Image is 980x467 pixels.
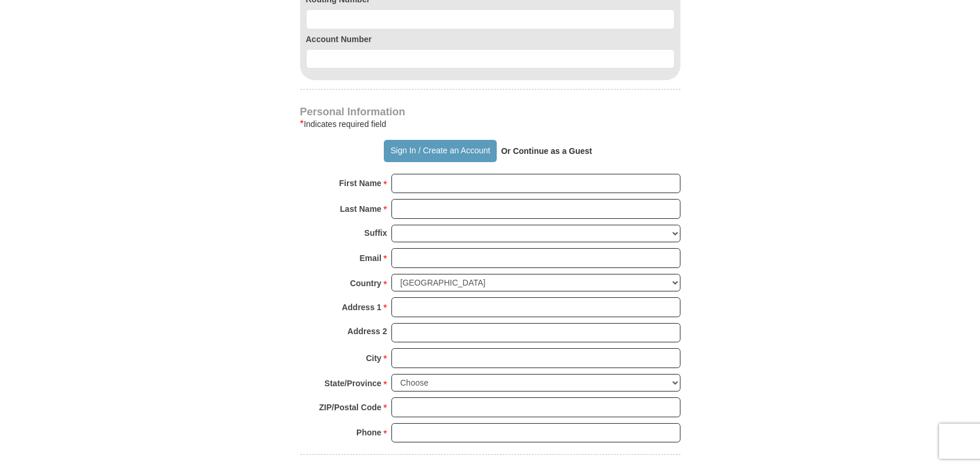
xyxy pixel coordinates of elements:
[325,375,381,392] strong: State/Province
[339,175,381,191] strong: First Name
[501,146,592,156] strong: Or Continue as a Guest
[300,117,680,131] div: Indicates required field
[342,299,381,315] strong: Address 1
[350,275,381,291] strong: Country
[356,424,381,441] strong: Phone
[360,250,381,266] strong: Email
[348,323,387,339] strong: Address 2
[319,399,381,416] strong: ZIP/Postal Code
[366,350,381,366] strong: City
[300,107,680,116] h4: Personal Information
[340,201,381,217] strong: Last Name
[365,225,387,241] strong: Suffix
[384,140,497,162] button: Sign In / Create an Account
[306,33,675,45] label: Account Number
